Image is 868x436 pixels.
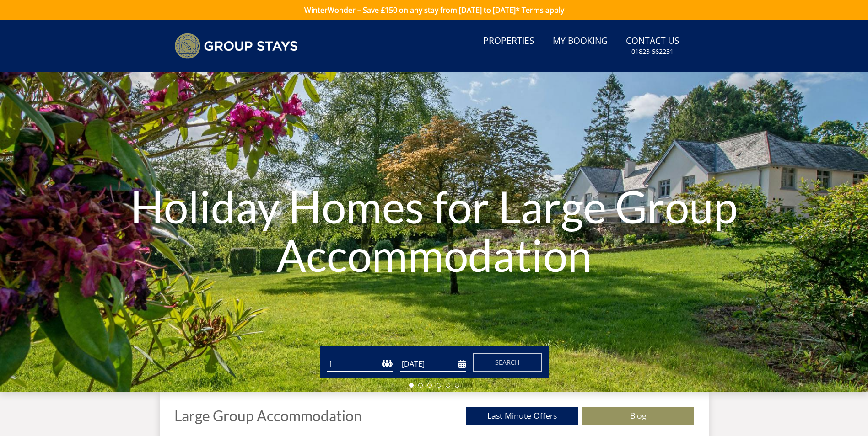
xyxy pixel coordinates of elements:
input: Arrival Date [400,356,466,372]
a: Blog [582,407,694,425]
h1: Holiday Homes for Large Group Accommodation [130,164,738,297]
span: Search [495,358,520,367]
h1: Large Group Accommodation [174,408,362,424]
a: My Booking [549,31,611,52]
a: Properties [480,31,538,52]
a: Last Minute Offers [466,407,578,425]
a: Contact Us01823 662231 [622,31,683,61]
button: Search [473,353,542,372]
img: Group Stays [174,33,298,59]
small: 01823 662231 [631,47,674,56]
